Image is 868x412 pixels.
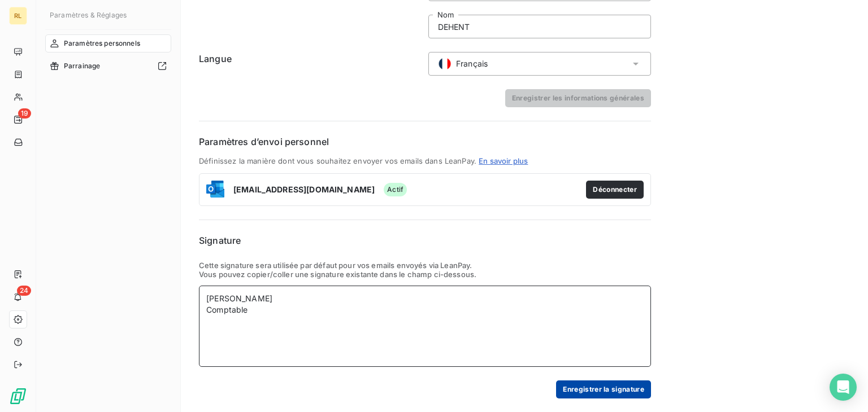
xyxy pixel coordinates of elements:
[586,181,644,199] button: Déconnecter
[830,374,857,401] div: Open Intercom Messenger
[50,11,127,19] span: Paramètres & Réglages
[64,38,140,49] span: Paramètres personnels
[199,261,651,270] p: Cette signature sera utilisée par défaut pour vos emails envoyés via LeanPay.
[199,52,422,76] h6: Langue
[199,135,651,148] h6: Paramètres d’envoi personnel
[384,183,407,196] span: Actif
[64,61,101,71] span: Parrainage
[45,34,171,52] a: Paramètres personnels
[9,7,27,25] div: RL
[199,156,476,165] span: Définissez la manière dont vous souhaitez envoyer vos emails dans LeanPay.
[479,156,528,165] a: En savoir plus
[428,15,651,38] input: placeholder
[206,304,644,315] p: Comptable
[9,387,27,405] img: Logo LeanPay
[556,380,651,398] button: Enregistrer la signature
[9,111,27,129] a: 19
[45,57,171,75] a: Parrainage
[505,89,651,107] button: Enregistrer les informations générales
[18,108,31,119] span: 19
[17,286,31,296] span: 24
[206,293,644,304] p: [PERSON_NAME]
[456,58,488,69] span: Français
[199,270,651,279] p: Vous pouvez copier/coller une signature existante dans le champ ci-dessous.
[199,234,651,247] h6: Signature
[233,184,375,195] span: [EMAIL_ADDRESS][DOMAIN_NAME]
